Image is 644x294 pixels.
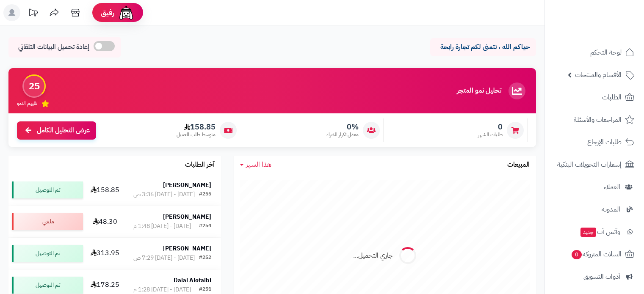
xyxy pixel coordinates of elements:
[18,42,89,52] span: إعادة تحميل البيانات التلقائي
[199,254,211,262] div: #252
[86,238,124,269] td: 313.95
[580,226,620,238] span: وآتس آب
[507,161,530,169] h3: المبيعات
[12,181,83,198] div: تم التوصيل
[353,251,393,261] div: جاري التحميل...
[478,122,503,132] span: 0
[326,122,359,132] span: 0%
[185,161,215,169] h3: آخر الطلبات
[571,248,622,260] span: السلات المتروكة
[17,100,37,107] span: تقييم النمو
[240,160,271,170] a: هذا الشهر
[12,277,83,294] div: تم التوصيل
[580,228,596,237] span: جديد
[86,206,124,237] td: 48.30
[163,212,211,221] strong: [PERSON_NAME]
[575,69,622,81] span: الأقسام والمنتجات
[572,250,582,259] span: 0
[199,286,211,294] div: #251
[12,245,83,262] div: تم التوصيل
[602,203,620,215] span: المدونة
[12,213,83,230] div: ملغي
[550,199,639,220] a: المدونة
[550,132,639,152] a: طلبات الإرجاع
[133,190,195,199] div: [DATE] - [DATE] 3:36 ص
[437,42,530,52] p: حياكم الله ، نتمنى لكم تجارة رابحة
[37,126,90,135] span: عرض التحليل الكامل
[478,131,503,138] span: طلبات الشهر
[550,110,639,130] a: المراجعات والأسئلة
[246,159,271,170] span: هذا الشهر
[590,47,622,58] span: لوحة التحكم
[177,131,216,138] span: متوسط طلب العميل
[177,122,216,132] span: 158.85
[22,4,44,23] a: تحديثات المنصة
[133,286,191,294] div: [DATE] - [DATE] 1:28 م
[550,42,639,63] a: لوحة التحكم
[163,244,211,253] strong: [PERSON_NAME]
[118,4,135,21] img: ai-face.png
[604,181,620,193] span: العملاء
[101,8,114,18] span: رفيق
[557,159,622,170] span: إشعارات التحويلات البنكية
[326,131,359,138] span: معدل تكرار الشراء
[602,91,622,103] span: الطلبات
[550,154,639,175] a: إشعارات التحويلات البنكية
[174,276,211,285] strong: Dalal Alotaibi
[17,121,96,140] a: عرض التحليل الكامل
[199,190,211,199] div: #255
[550,177,639,197] a: العملاء
[133,222,191,231] div: [DATE] - [DATE] 1:48 م
[550,244,639,264] a: السلات المتروكة0
[550,87,639,107] a: الطلبات
[550,222,639,242] a: وآتس آبجديد
[574,114,622,126] span: المراجعات والأسئلة
[550,267,639,287] a: أدوات التسويق
[587,136,622,148] span: طلبات الإرجاع
[457,87,501,95] h3: تحليل نمو المتجر
[163,181,211,190] strong: [PERSON_NAME]
[199,222,211,231] div: #254
[86,174,124,206] td: 158.85
[583,271,620,283] span: أدوات التسويق
[133,254,195,262] div: [DATE] - [DATE] 7:29 ص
